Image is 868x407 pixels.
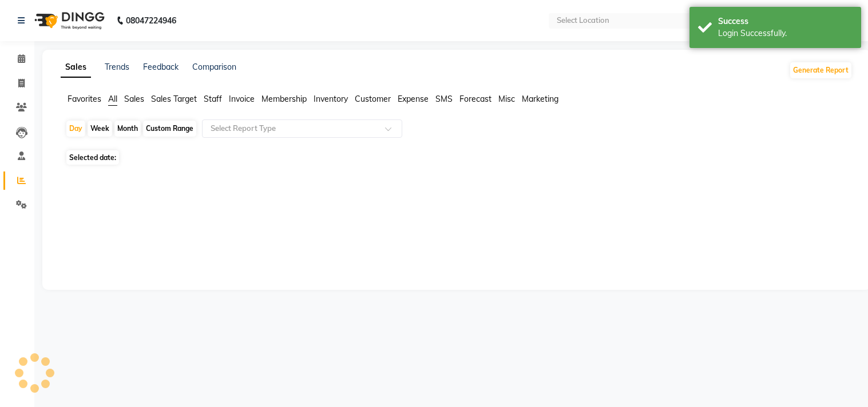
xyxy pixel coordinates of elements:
span: Invoice [229,94,255,104]
div: Month [114,121,141,137]
span: Marketing [522,94,558,104]
span: Favorites [68,94,101,104]
span: Inventory [314,94,348,104]
span: Selected date: [66,150,119,165]
div: Success [718,15,853,27]
a: Trends [105,62,129,72]
div: Login Successfully. [718,27,853,39]
div: Week [88,121,112,137]
div: Custom Range [143,121,196,137]
div: Day [66,121,85,137]
b: 08047224946 [126,5,176,37]
span: Expense [398,94,429,104]
span: SMS [435,94,453,104]
span: Forecast [459,94,492,104]
span: Sales [124,94,144,104]
a: Feedback [143,62,179,72]
a: Comparison [192,62,236,72]
span: Sales Target [151,94,197,104]
span: Membership [261,94,307,104]
div: Select Location [557,15,609,26]
button: Generate Report [790,62,851,78]
span: Customer [355,94,391,104]
span: Staff [204,94,222,104]
span: Misc [498,94,515,104]
img: logo [29,5,108,37]
a: Sales [61,57,91,78]
span: All [108,94,117,104]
